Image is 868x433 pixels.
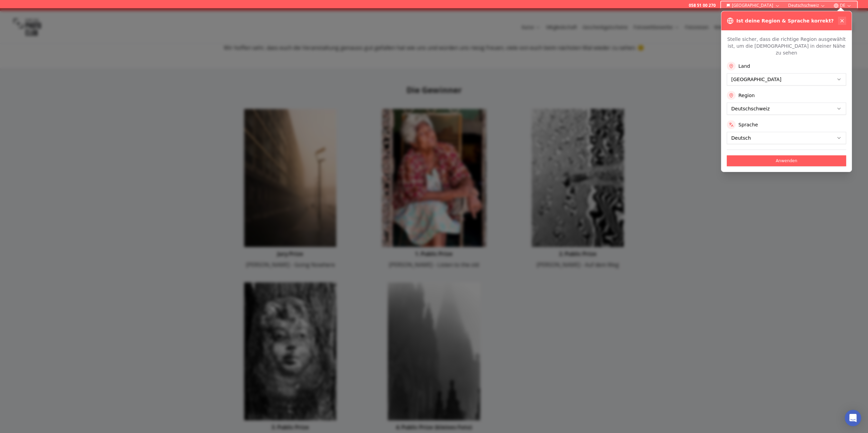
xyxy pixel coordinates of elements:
[785,1,828,10] button: Deutschschweiz
[736,17,834,24] h3: Ist deine Region & Sprache korrekt?
[727,36,846,56] p: Stelle sicher, dass die richtige Region ausgewählt ist, um die [DEMOGRAPHIC_DATA] in deiner Nähe ...
[738,92,755,99] label: Region
[738,121,758,128] label: Sprache
[689,3,716,8] a: 058 51 00 270
[727,155,846,166] button: Anwenden
[845,410,861,426] div: Open Intercom Messenger
[831,1,854,10] button: DE
[738,63,750,69] label: Land
[724,1,783,10] button: [GEOGRAPHIC_DATA]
